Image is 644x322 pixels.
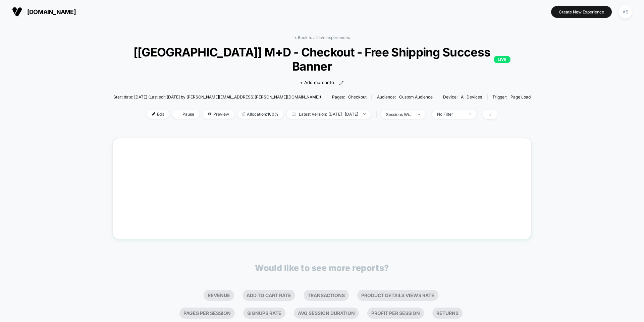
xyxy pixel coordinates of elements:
[203,110,234,119] span: Preview
[204,290,234,301] li: Revenue
[172,110,199,119] span: Pause
[287,110,371,119] span: Latest Version: [DATE] - [DATE]
[367,308,424,319] li: Profit Per Session
[437,112,464,117] div: No Filter
[294,35,350,40] a: < Back to all live experiences
[294,308,359,319] li: Avg Session Duration
[12,7,22,17] img: Visually logo
[27,8,76,15] span: [DOMAIN_NAME]
[243,290,295,301] li: Add To Cart Rate
[494,56,511,63] p: LIVE
[179,308,235,319] li: Pages Per Session
[348,94,367,99] span: checkout
[300,79,334,86] span: + Add more info
[461,94,482,99] span: all devices
[492,94,531,99] div: Trigger:
[363,113,366,115] img: end
[147,110,169,119] span: Edit
[511,94,531,99] span: Page Load
[292,112,296,116] img: calendar
[469,113,471,115] img: end
[619,5,632,18] div: AS
[399,94,433,99] span: Custom Audience
[432,308,463,319] li: Returns
[551,6,612,18] button: Create New Experience
[255,263,389,273] p: Would like to see more reports?
[10,6,78,17] button: [DOMAIN_NAME]
[332,94,367,99] div: Pages:
[113,94,321,99] span: Start date: [DATE] (Last edit [DATE] by [PERSON_NAME][EMAIL_ADDRESS][PERSON_NAME][DOMAIN_NAME])
[386,112,413,117] div: sessions with impression
[304,290,349,301] li: Transactions
[418,114,420,115] img: end
[438,94,487,99] span: Device:
[377,94,433,99] div: Audience:
[243,308,285,319] li: Signups Rate
[237,110,283,119] span: Allocation: 100%
[357,290,438,301] li: Product Details Views Rate
[243,112,245,116] img: rebalance
[374,110,381,119] span: |
[617,5,634,19] button: AS
[133,45,511,73] span: [[GEOGRAPHIC_DATA]] M+D - Checkout - Free Shipping Success Banner
[152,112,155,116] img: edit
